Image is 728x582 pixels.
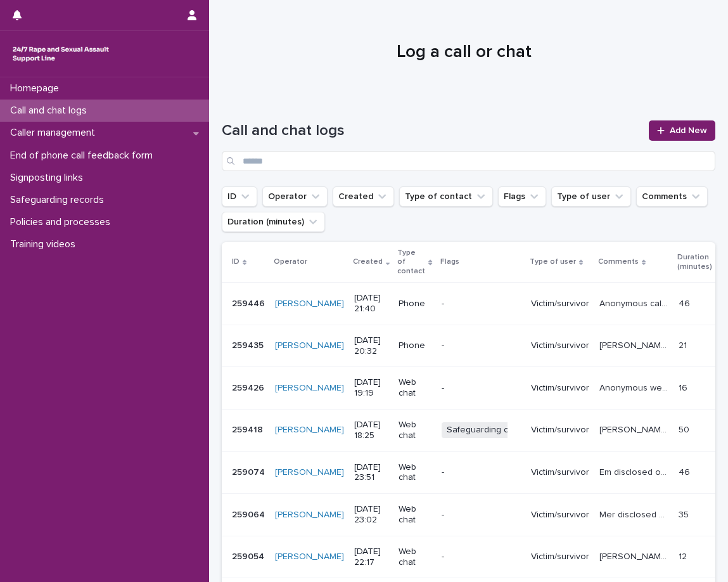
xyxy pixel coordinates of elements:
[354,546,388,568] p: [DATE] 22:17
[399,340,431,351] p: Phone
[442,510,521,521] p: -
[275,467,344,478] a: [PERSON_NAME]
[354,377,388,399] p: [DATE] 19:19
[531,340,589,351] p: Victim/survivor
[531,383,589,394] p: Victim/survivor
[354,504,388,526] p: [DATE] 23:02
[679,422,692,436] p: 50
[670,126,707,135] span: Add New
[442,383,521,394] p: -
[222,122,641,140] h1: Call and chat logs
[275,425,344,436] a: [PERSON_NAME]
[333,186,394,207] button: Created
[222,42,706,63] h1: Log a call or chat
[232,338,266,351] p: 259435
[262,186,328,207] button: Operator
[10,41,112,67] img: rhQMoQhaT3yELyF149Cw
[440,255,459,269] p: Flags
[5,150,163,162] p: End of phone call feedback form
[442,299,521,309] p: -
[222,186,257,207] button: ID
[531,552,589,562] p: Victim/survivor
[232,296,267,309] p: 259446
[399,299,431,309] p: Phone
[5,216,120,228] p: Policies and processes
[679,549,689,562] p: 12
[531,467,589,478] p: Victim/survivor
[599,380,671,394] p: Anonymous webchat user disclosed sexual violence perpetrated by boyfriend. Discussed emotions, bo...
[399,186,493,207] button: Type of contact
[636,186,708,207] button: Comments
[353,255,383,269] p: Created
[599,507,671,521] p: Mer disclosed emotional abuse, manipulation, rape and sexual violence perpetrated by husband. Dis...
[275,552,344,562] a: [PERSON_NAME]
[531,425,589,436] p: Victim/survivor
[275,340,344,351] a: [PERSON_NAME]
[5,82,69,94] p: Homepage
[399,420,431,441] p: Web chat
[354,335,388,357] p: [DATE] 20:32
[354,293,388,314] p: [DATE] 21:40
[232,380,267,394] p: 259426
[679,296,693,309] p: 46
[530,255,576,269] p: Type of user
[551,186,631,207] button: Type of user
[599,465,671,478] p: Em disclosed ongoing repeated sexual violence perpetrated by partner. Discussed abuse, emotions, ...
[5,194,114,206] p: Safeguarding records
[275,299,344,309] a: [PERSON_NAME]
[531,510,589,521] p: Victim/survivor
[679,338,689,351] p: 21
[399,546,431,568] p: Web chat
[599,422,671,436] p: Alisha disclosed domestic violence, physical violence and repeated sexual violence including rape...
[679,380,690,394] p: 16
[232,507,267,521] p: 259064
[599,296,671,309] p: Anonymous caller disclosed historic repeated sexual violence perpetrated by ex-partner in domesti...
[442,552,521,562] p: -
[598,255,639,269] p: Comments
[232,465,267,478] p: 259074
[354,420,388,441] p: [DATE] 18:25
[222,212,325,232] button: Duration (minutes)
[232,422,265,436] p: 259418
[275,510,344,521] a: [PERSON_NAME]
[275,383,344,394] a: [PERSON_NAME]
[677,250,712,274] p: Duration (minutes)
[222,151,715,171] input: Search
[442,340,521,351] p: -
[442,467,521,478] p: -
[5,238,86,250] p: Training videos
[5,105,97,117] p: Call and chat logs
[531,299,589,309] p: Victim/survivor
[232,255,239,269] p: ID
[399,504,431,526] p: Web chat
[679,507,691,521] p: 35
[649,120,715,141] a: Add New
[498,186,546,207] button: Flags
[354,462,388,484] p: [DATE] 23:51
[5,127,105,139] p: Caller management
[397,246,425,278] p: Type of contact
[5,172,93,184] p: Signposting links
[599,549,671,562] p: Toria disclosed that they were in an abusive relationship in the past. Discussed trauma responses...
[274,255,307,269] p: Operator
[599,338,671,351] p: Hanida disclosed historic childhood sexual abuse - safeguarded, reported and perpetrator recently...
[399,462,431,484] p: Web chat
[679,465,693,478] p: 46
[232,549,267,562] p: 259054
[442,422,542,438] span: Safeguarding concern
[399,377,431,399] p: Web chat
